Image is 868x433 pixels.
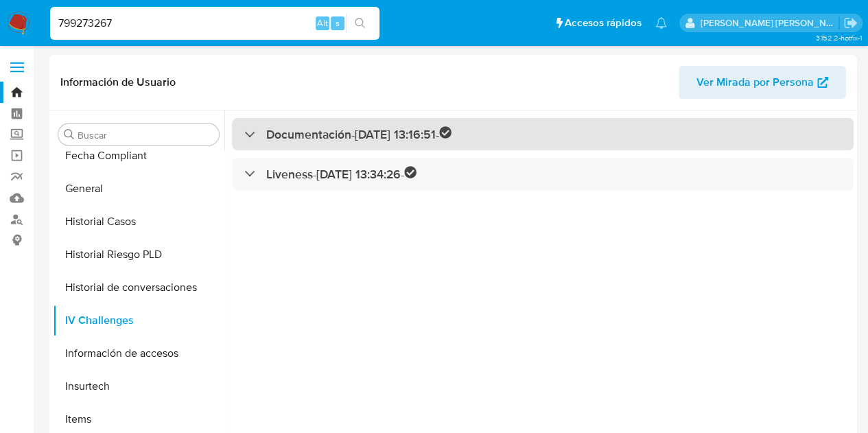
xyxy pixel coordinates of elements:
a: Notificaciones [655,17,667,29]
button: Ver Mirada por Persona [679,66,846,99]
h3: Liveness - [DATE] 13:34:26 - [266,166,417,182]
a: Salir [843,16,858,30]
p: leonardo.alvarezortiz@mercadolibre.com.co [701,16,839,30]
button: Información de accesos [53,337,224,370]
div: Liveness-[DATE] 13:34:26- [232,158,854,190]
span: Accesos rápidos [565,16,642,30]
div: Documentación-[DATE] 13:16:51- [232,118,854,150]
input: Buscar usuario o caso... [50,14,379,32]
span: Ver Mirada por Persona [696,66,814,99]
button: IV Challenges [53,304,224,337]
h1: Información de Usuario [60,75,176,89]
h3: Documentación - [DATE] 13:16:51 - [266,126,451,142]
button: Insurtech [53,370,224,403]
button: General [53,172,224,205]
input: Buscar [78,129,213,141]
button: search-icon [346,14,374,33]
button: Historial Casos [53,205,224,238]
span: Alt [317,16,328,30]
button: Historial de conversaciones [53,271,224,304]
button: Buscar [64,129,75,140]
span: s [336,16,340,30]
button: Historial Riesgo PLD [53,238,224,271]
button: Fecha Compliant [53,139,224,172]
